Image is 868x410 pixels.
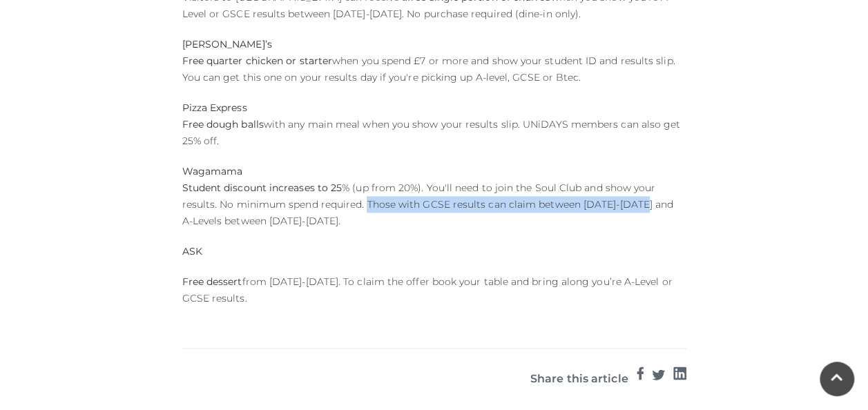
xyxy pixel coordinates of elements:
p: from [DATE]-[DATE]. To claim the offer book your table and bring along you’re A-Level or GCSE res... [182,273,686,306]
img: Facebook [637,367,644,380]
a: Facebook [637,364,644,388]
strong: Student discount increases to 25 [182,182,343,194]
h3: Share this article [530,367,628,384]
strong: ASK [182,245,202,257]
a: Twitter [652,364,665,388]
img: Twitter [652,367,665,380]
p: with any main meal when you show your results slip. UNiDAYS members can also get 25% off. [182,99,686,149]
img: Google [673,367,686,380]
strong: Free dessert [182,275,242,288]
a: LinkedIn [673,364,686,388]
p: % (up from 20%). You'll need to join the Soul Club and show your results. No minimum spend requir... [182,163,686,229]
strong: Free dough balls [182,118,264,130]
p: when you spend £7 or more and show your student ID and results slip. You can get this one on your... [182,36,686,86]
strong: Wagamama [182,165,243,177]
strong: Pizza Express [182,101,247,114]
strong: [PERSON_NAME]’s [182,38,272,50]
strong: Free quarter chicken or starter [182,55,332,67]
